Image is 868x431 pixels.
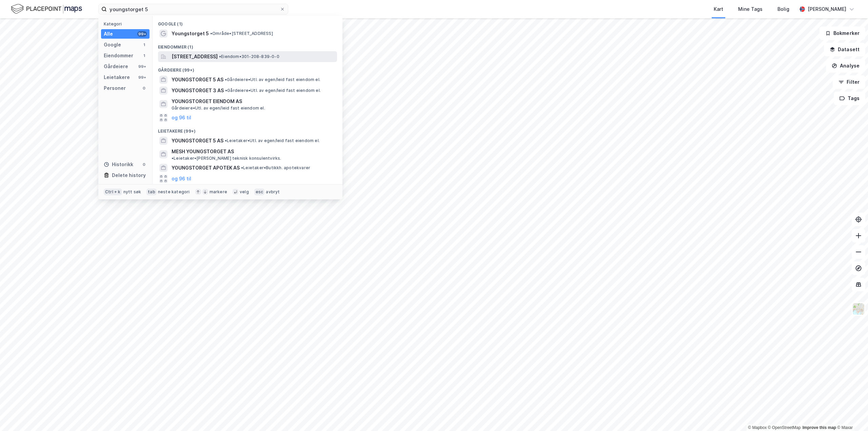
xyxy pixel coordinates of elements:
[172,30,209,38] span: Youngstorget 5
[104,21,150,26] div: Kategori
[107,4,280,14] input: Søk på adresse, matrikkel, gårdeiere, leietakere eller personer
[172,114,191,122] button: og 96 til
[104,41,121,49] div: Google
[172,53,218,61] span: [STREET_ADDRESS]
[137,75,147,80] div: 99+
[219,54,279,59] span: Eiendom • 301-208-839-0-0
[141,162,147,167] div: 0
[172,175,191,183] button: og 96 til
[225,77,320,82] span: Gårdeiere • Utl. av egen/leid fast eiendom el.
[123,189,141,195] div: nytt søk
[172,164,240,172] span: YOUNGSTORGET APOTEK AS
[153,62,342,74] div: Gårdeiere (99+)
[225,138,227,143] span: •
[104,189,122,195] div: Ctrl + k
[834,398,868,431] iframe: Chat Widget
[210,31,273,36] span: Område • [STREET_ADDRESS]
[172,156,174,161] span: •
[225,88,227,93] span: •
[172,148,234,156] span: MESH YOUNGSTORGET AS
[266,189,280,195] div: avbryt
[820,26,865,40] button: Bokmerker
[254,189,265,195] div: esc
[833,75,865,89] button: Filter
[104,160,133,169] div: Historikk
[241,165,243,170] span: •
[104,62,128,71] div: Gårdeiere
[158,189,190,195] div: neste kategori
[104,30,113,38] div: Alle
[104,84,126,92] div: Personer
[714,5,723,13] div: Kart
[153,16,342,28] div: Google (1)
[210,31,212,36] span: •
[225,88,321,93] span: Gårdeiere • Utl. av egen/leid fast eiendom el.
[210,189,227,195] div: markere
[172,105,265,111] span: Gårdeiere • Utl. av egen/leid fast eiendom el.
[768,425,801,430] a: OpenStreetMap
[172,97,334,105] span: YOUNGSTORGET EIENDOM AS
[834,92,865,105] button: Tags
[153,39,342,51] div: Eiendommer (1)
[153,123,342,135] div: Leietakere (99+)
[141,42,147,47] div: 1
[141,53,147,58] div: 1
[808,5,846,13] div: [PERSON_NAME]
[826,59,865,73] button: Analyse
[146,189,157,195] div: tab
[219,54,221,59] span: •
[748,425,767,430] a: Mapbox
[141,85,147,91] div: 0
[777,5,789,13] div: Bolig
[241,165,310,171] span: Leietaker • Butikkh. apotekvarer
[225,77,227,82] span: •
[104,52,133,60] div: Eiendommer
[172,137,223,145] span: YOUNGSTORGET 5 AS
[240,189,249,195] div: velg
[137,64,147,69] div: 99+
[112,171,146,179] div: Delete history
[824,43,865,56] button: Datasett
[852,302,865,315] img: Z
[11,3,82,15] img: logo.f888ab2527a4732fd821a326f86c7f29.svg
[738,5,763,13] div: Mine Tags
[834,398,868,431] div: Kontrollprogram for chat
[803,425,836,430] a: Improve this map
[137,31,147,37] div: 99+
[172,86,224,95] span: YOUNGSTORGET 3 AS
[225,138,320,143] span: Leietaker • Utl. av egen/leid fast eiendom el.
[172,76,223,84] span: YOUNGSTORGET 5 AS
[104,73,130,81] div: Leietakere
[172,156,281,161] span: Leietaker • [PERSON_NAME] teknisk konsulentvirks.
